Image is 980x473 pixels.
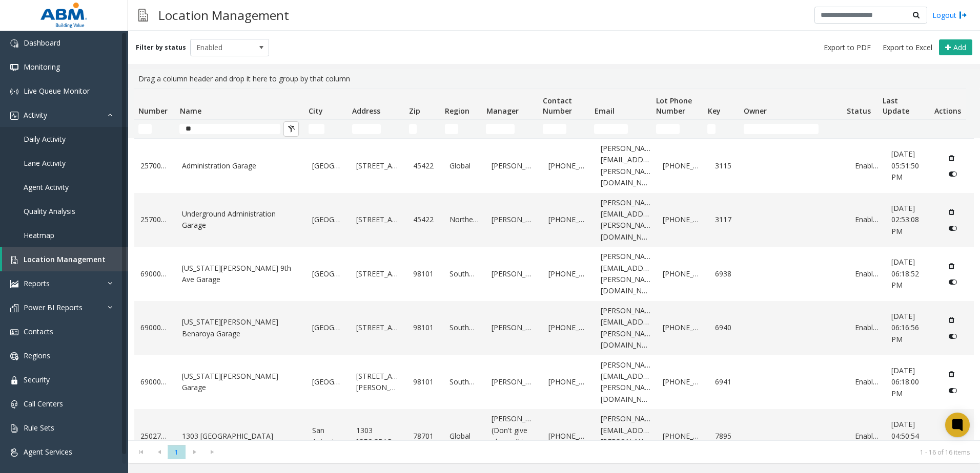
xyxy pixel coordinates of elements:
a: [PHONE_NUMBER] [548,268,588,279]
span: Agent Services [24,447,72,457]
input: Key Filter [707,124,716,134]
a: [PERSON_NAME][EMAIL_ADDRESS][PERSON_NAME][DOMAIN_NAME] [601,197,651,243]
a: [STREET_ADDRESS] [356,214,401,225]
span: Activity [24,110,47,120]
a: San Antonio [312,425,344,448]
button: Disable [944,220,963,236]
a: [PHONE_NUMBER] [663,268,702,279]
img: 'icon' [10,424,18,433]
span: City [309,106,323,116]
img: 'icon' [10,448,18,457]
span: Address [352,106,380,116]
button: Disable [944,382,963,398]
img: 'icon' [10,63,18,72]
a: 45422 [413,214,437,225]
a: 78701 [413,431,437,442]
a: [PHONE_NUMBER] [663,322,702,333]
a: [DATE] 06:18:00 PM [891,365,931,399]
button: Delete [944,258,960,274]
td: City Filter [304,120,348,138]
input: Name Filter [179,124,280,134]
button: Disable [944,274,963,290]
a: [DATE] 06:18:52 PM [891,256,931,291]
a: [PERSON_NAME] [492,376,537,388]
span: Zip [409,106,420,116]
a: [STREET_ADDRESS] [356,160,401,171]
input: Owner Filter [744,124,819,134]
a: [PHONE_NUMBER] [548,214,588,225]
input: Region Filter [445,124,458,134]
span: Lot Phone Number [656,96,692,116]
a: Underground Administration Garage [182,208,300,231]
td: Lot Phone Number Filter [652,120,703,138]
button: Delete [944,420,960,436]
input: Number Filter [138,124,152,134]
a: 6938 [715,268,739,279]
a: [US_STATE][PERSON_NAME] Garage [182,371,300,394]
div: Data table [128,89,980,440]
span: Name [180,106,201,116]
td: Last Update Filter [879,120,930,138]
span: Daily Activity [24,134,66,144]
img: 'icon' [10,400,18,408]
a: Enabled [855,268,879,279]
a: [PHONE_NUMBER] [548,160,588,171]
span: Security [24,375,50,384]
span: Enabled [191,39,253,56]
img: logout [959,10,967,20]
input: City Filter [309,124,324,134]
a: [GEOGRAPHIC_DATA] [312,160,344,171]
span: Lane Activity [24,158,66,168]
span: Agent Activity [24,182,69,192]
a: [US_STATE][PERSON_NAME] Benaroya Garage [182,316,300,339]
a: [PERSON_NAME][EMAIL_ADDRESS][PERSON_NAME][DOMAIN_NAME] [601,305,651,351]
span: Export to Excel [883,42,932,53]
a: 98101 [413,322,437,333]
a: 98101 [413,268,437,279]
span: Contacts [24,327,53,336]
label: Filter by status [136,43,186,52]
button: Delete [944,312,960,328]
td: Owner Filter [740,120,843,138]
span: Export to PDF [824,42,871,53]
span: [DATE] 04:50:54 PM [891,419,919,452]
span: Email [595,106,615,116]
a: 3115 [715,160,739,171]
span: Call Centers [24,399,63,408]
a: [PHONE_NUMBER] [548,431,588,442]
a: [PERSON_NAME] [492,268,537,279]
span: Region [445,106,469,116]
button: Disable [944,166,963,182]
a: 69000038 [140,268,170,279]
span: Regions [24,351,50,360]
button: Export to PDF [820,40,875,55]
span: [DATE] 06:18:00 PM [891,365,919,398]
button: Add [939,39,972,56]
a: 7895 [715,431,739,442]
a: [PHONE_NUMBER] [663,160,702,171]
input: Email Filter [594,124,628,134]
a: 45422 [413,160,437,171]
a: [STREET_ADDRESS] [356,322,401,333]
td: Contact Number Filter [539,120,590,138]
a: [PHONE_NUMBER] [663,376,702,388]
span: Quality Analysis [24,206,75,216]
a: [PERSON_NAME] [492,322,537,333]
a: [GEOGRAPHIC_DATA] [312,214,344,225]
a: [GEOGRAPHIC_DATA] [312,268,344,279]
a: [GEOGRAPHIC_DATA] [312,322,344,333]
a: 69000040 [140,322,170,333]
span: [DATE] 02:53:08 PM [891,203,919,236]
button: Export to Excel [879,40,936,55]
a: [PHONE_NUMBER] [663,431,702,442]
button: Disable [944,328,963,345]
img: 'icon' [10,328,18,336]
button: Delete [944,204,960,220]
a: 1303 [GEOGRAPHIC_DATA] [182,431,300,442]
a: Enabled [855,160,879,171]
img: 'icon' [10,88,18,96]
a: Global [450,160,479,171]
a: [STREET_ADDRESS] [356,268,401,279]
a: [PERSON_NAME][EMAIL_ADDRESS][PERSON_NAME][DOMAIN_NAME] [601,359,651,405]
td: Email Filter [590,120,652,138]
